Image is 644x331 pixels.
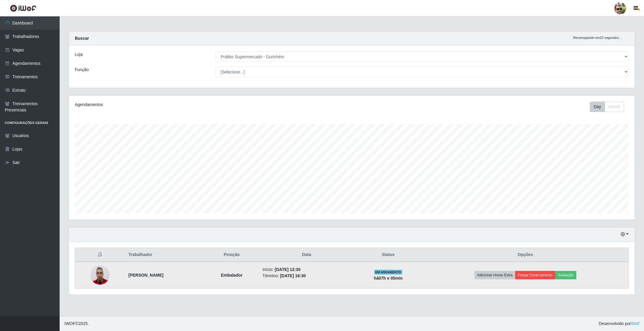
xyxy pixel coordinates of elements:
[75,36,89,41] strong: Buscar
[129,273,163,278] strong: [PERSON_NAME]
[354,248,422,262] th: Status
[64,321,89,327] span: © 2025 .
[474,271,515,279] button: Adicionar Horas Extra
[90,262,109,288] img: 1747520366813.jpeg
[515,271,555,279] button: Forçar Encerramento
[259,248,354,262] th: Data
[555,271,576,279] button: Avaliação
[75,67,89,73] label: Função
[590,102,624,112] div: First group
[125,248,205,262] th: Trabalhador
[221,273,242,278] strong: Embalador
[280,273,306,278] time: [DATE] 18:30
[262,266,351,273] li: Início:
[590,102,605,112] button: Day
[631,321,639,326] a: iWof
[75,102,301,108] div: Agendamentos
[374,270,402,275] span: EM ANDAMENTO
[75,51,83,58] label: Loja
[205,248,259,262] th: Posição
[374,276,403,281] strong: há 07 h e 05 min
[10,4,36,12] img: CoreUI Logo
[573,36,622,39] i: Recarregando em 22 segundos...
[422,248,628,262] th: Opções
[275,267,301,272] time: [DATE] 12:30
[64,321,75,326] span: IWOF
[590,102,629,112] div: Toolbar with button groups
[599,321,639,327] span: Desenvolvido por
[262,273,351,279] li: Término:
[605,102,624,112] button: Month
